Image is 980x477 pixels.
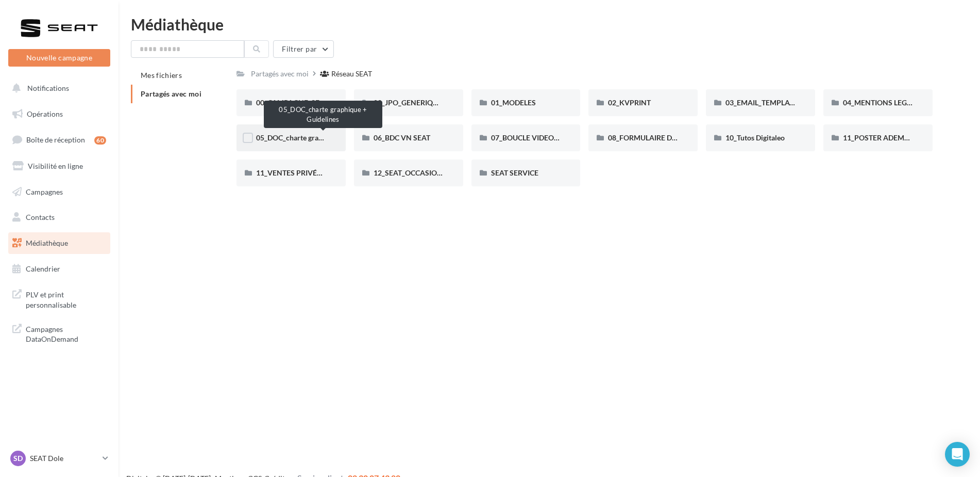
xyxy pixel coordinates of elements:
span: 06_BDC VN SEAT [374,133,430,142]
span: 11_VENTES PRIVÉES SEAT [256,168,344,177]
button: Nouvelle campagne [8,49,110,67]
span: 12_SEAT_OCCASIONS_GARANTIES [374,168,490,177]
a: Opérations [6,103,112,125]
div: Partagés avec moi [251,69,309,79]
a: Médiathèque [6,232,112,254]
span: Boîte de réception [26,135,85,144]
a: Contacts [6,206,112,228]
span: Visibilité en ligne [28,162,83,170]
p: SEAT Dole [30,453,98,464]
span: 00_JPO_GENERIQUE IBIZA ARONA [374,98,490,107]
span: 07_BOUCLE VIDEO ECRAN SHOWROOM [491,133,627,142]
span: 05_DOC_charte graphique + Guidelines [256,133,382,142]
div: 05_DOC_charte graphique + Guidelines [264,101,382,128]
span: 11_POSTER ADEME SEAT [843,133,927,142]
span: 04_MENTIONS LEGALES OFFRES PRESSE [843,98,979,107]
div: 60 [94,136,106,145]
span: 03_EMAIL_TEMPLATE HTML SEAT [725,98,838,107]
a: Campagnes DataOnDemand [6,318,112,348]
span: 10_Tutos Digitaleo [725,133,785,142]
span: 01_MODELES [491,98,536,107]
div: Réseau SEAT [331,69,372,79]
a: SD SEAT Dole [8,449,110,468]
span: Partagés avec moi [141,89,201,98]
span: Campagnes [26,187,63,196]
div: Médiathèque [131,17,968,32]
a: Calendrier [6,258,112,280]
a: Visibilité en ligne [6,155,112,177]
button: Notifications [6,77,108,99]
span: 00_CAMPAGNE_SEPTEMBRE [256,98,352,107]
span: Mes fichiers [141,71,182,79]
a: Campagnes [6,181,112,203]
div: Open Intercom Messenger [945,442,970,467]
span: Calendrier [26,264,60,273]
span: Opérations [27,109,63,118]
span: 02_KVPRINT [608,98,651,107]
a: Boîte de réception60 [6,129,112,151]
span: Campagnes DataOnDemand [26,322,106,344]
button: Filtrer par [273,40,334,58]
span: 08_FORMULAIRE DE DEMANDE CRÉATIVE [608,133,749,142]
a: PLV et print personnalisable [6,283,112,314]
span: Contacts [26,213,55,221]
span: SEAT SERVICE [491,168,538,177]
span: Notifications [27,84,69,92]
span: SD [13,453,23,464]
span: PLV et print personnalisable [26,288,106,310]
span: Médiathèque [26,239,68,247]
